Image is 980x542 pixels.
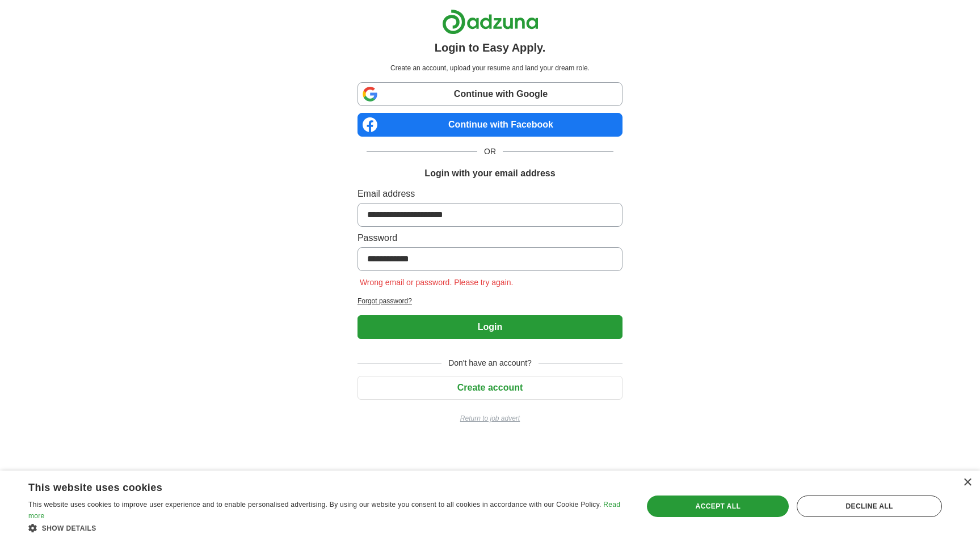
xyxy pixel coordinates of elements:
a: Continue with Google [357,82,623,106]
label: Email address [357,187,623,201]
span: Wrong email or password. Please try again. [357,278,516,287]
label: Password [357,231,623,245]
h1: Login to Easy Apply. [435,39,546,56]
a: Create account [357,383,623,392]
h1: Login with your email address [424,167,555,180]
a: Forgot password? [357,296,623,306]
span: This website uses cookies to improve user experience and to enable personalised advertising. By u... [28,501,602,509]
div: Show details [28,522,625,533]
div: Close [963,479,971,487]
span: Show details [42,524,96,532]
button: Login [357,315,623,339]
span: Don't have an account? [441,357,539,369]
a: Continue with Facebook [357,113,623,137]
div: Decline all [797,496,942,517]
span: OR [477,146,503,158]
img: Adzuna logo [442,9,539,35]
a: Return to job advert [357,413,623,424]
div: This website uses cookies [28,477,596,494]
p: Create an account, upload your resume and land your dream role. [360,63,620,73]
button: Create account [357,376,623,400]
div: Accept all [647,496,789,517]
